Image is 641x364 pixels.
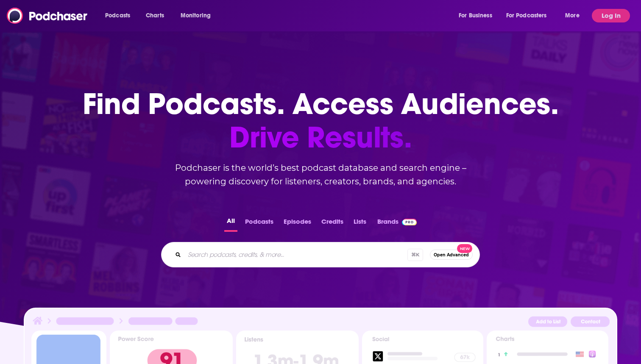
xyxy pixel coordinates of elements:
[175,9,222,22] button: open menu
[146,10,164,22] span: Charts
[592,9,630,22] button: Log In
[559,9,590,22] button: open menu
[151,161,490,188] h2: Podchaser is the world’s best podcast database and search engine – powering discovery for listene...
[83,87,559,154] h1: Find Podcasts. Access Audiences.
[184,248,407,261] input: Search podcasts, credits, & more...
[105,10,130,22] span: Podcasts
[453,9,503,22] button: open menu
[565,10,580,22] span: More
[181,10,211,22] span: Monitoring
[459,10,492,22] span: For Business
[407,249,423,261] span: ⌘ K
[351,215,369,232] button: Lists
[242,215,276,232] button: Podcasts
[501,9,559,22] button: open menu
[224,215,237,232] button: All
[281,215,314,232] button: Episodes
[506,10,547,22] span: For Podcasters
[434,253,469,257] span: Open Advanced
[457,244,472,253] span: New
[430,250,473,260] button: Open AdvancedNew
[319,215,346,232] button: Credits
[99,9,141,22] button: open menu
[402,219,417,225] img: Podchaser Pro
[377,215,417,232] a: BrandsPodchaser Pro
[83,121,559,154] span: Drive Results.
[140,9,169,22] a: Charts
[7,8,88,24] img: Podchaser - Follow, Share and Rate Podcasts
[161,242,480,267] div: Search podcasts, credits, & more...
[31,315,610,330] img: Podcast Insights Header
